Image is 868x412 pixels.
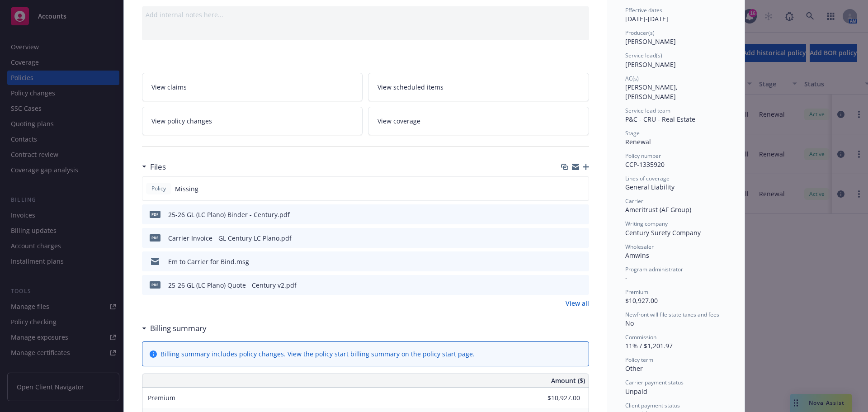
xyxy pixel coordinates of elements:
[563,210,570,219] button: download file
[142,322,207,334] div: Billing summary
[625,402,680,409] span: Client payment status
[625,364,643,373] span: Other
[368,107,589,135] a: View coverage
[625,251,649,260] span: Amwins
[377,82,443,92] span: View scheduled items
[625,220,668,227] span: Writing company
[175,184,198,194] span: Missing
[625,205,691,214] span: Ameritrust (AF Group)
[625,137,651,146] span: Renewal
[625,83,679,101] span: [PERSON_NAME], [PERSON_NAME]
[625,274,627,282] span: -
[566,298,589,308] a: View all
[625,387,647,396] span: Unpaid
[168,280,297,290] div: 25-26 GL (LC Plano) Quote - Century v2.pdf
[146,10,585,19] div: Add internal notes here...
[150,211,160,218] span: pdf
[625,319,634,327] span: No
[142,161,166,173] div: Files
[142,73,363,101] a: View claims
[160,349,475,359] div: Billing summary includes policy changes. View the policy start billing summary on the .
[150,161,166,173] h3: Files
[625,341,673,350] span: 11% / $1,201.97
[625,37,676,46] span: [PERSON_NAME]
[625,52,662,59] span: Service lead(s)
[150,234,160,241] span: pdf
[625,197,643,205] span: Carrier
[625,288,648,296] span: Premium
[625,60,676,69] span: [PERSON_NAME]
[625,6,662,14] span: Effective dates
[577,280,585,290] button: preview file
[625,29,655,37] span: Producer(s)
[551,376,585,385] span: Amount ($)
[168,233,292,243] div: Carrier Invoice - GL Century LC Plano.pdf
[563,280,570,290] button: download file
[423,350,473,358] a: policy start page
[625,75,639,82] span: AC(s)
[625,243,654,251] span: Wholesaler
[625,160,665,169] span: CCP-1335920
[527,391,585,405] input: 0.00
[625,356,653,364] span: Policy term
[625,311,719,318] span: Newfront will file state taxes and fees
[577,233,585,243] button: preview file
[625,115,695,123] span: P&C - CRU - Real Estate
[625,182,726,192] div: General Liability
[563,233,570,243] button: download file
[151,82,187,92] span: View claims
[150,322,207,334] h3: Billing summary
[625,107,670,114] span: Service lead team
[150,185,168,193] span: Policy
[368,73,589,101] a: View scheduled items
[563,257,570,266] button: download file
[142,107,363,135] a: View policy changes
[625,265,683,273] span: Program administrator
[148,393,175,402] span: Premium
[150,281,160,288] span: pdf
[577,210,585,219] button: preview file
[625,333,656,341] span: Commission
[168,210,290,219] div: 25-26 GL (LC Plano) Binder - Century.pdf
[625,228,701,237] span: Century Surety Company
[625,379,684,386] span: Carrier payment status
[625,296,658,305] span: $10,927.00
[577,257,585,266] button: preview file
[625,6,726,24] div: [DATE] - [DATE]
[625,129,640,137] span: Stage
[377,116,420,126] span: View coverage
[625,175,670,182] span: Lines of coverage
[625,152,661,160] span: Policy number
[168,257,249,266] div: Em to Carrier for Bind.msg
[151,116,212,126] span: View policy changes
